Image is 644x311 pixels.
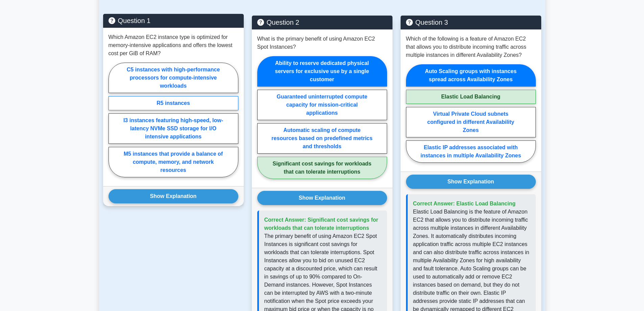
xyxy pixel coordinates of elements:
[109,113,238,144] label: I3 instances featuring high-speed, low-latency NVMe SSD storage for I/O intensive applications
[109,96,238,110] label: R5 instances
[406,35,536,59] p: Which of the following is a feature of Amazon EC2 that allows you to distribute incoming traffic ...
[406,64,536,87] label: Auto Scaling groups with instances spread across Availability Zones
[257,90,387,120] label: Guaranteed uninterrupted compute capacity for mission-critical applications
[257,35,387,51] p: What is the primary benefit of using Amazon EC2 Spot Instances?
[257,157,387,179] label: Significant cost savings for workloads that can tolerate interruptions
[109,63,238,93] label: C5 instances with high-performance processors for compute-intensive workloads
[264,217,378,231] span: Correct Answer: Significant cost savings for workloads that can tolerate interruptions
[413,201,516,206] span: Correct Answer: Elastic Load Balancing
[257,191,387,205] button: Show Explanation
[257,18,387,26] h5: Question 2
[257,123,387,154] label: Automatic scaling of compute resources based on predefined metrics and thresholds
[109,189,238,203] button: Show Explanation
[109,33,238,58] p: Which Amazon EC2 instance type is optimized for memory-intensive applications and offers the lowe...
[109,147,238,177] label: M5 instances that provide a balance of compute, memory, and network resources
[109,17,238,25] h5: Question 1
[406,175,536,189] button: Show Explanation
[257,56,387,87] label: Ability to reserve dedicated physical servers for exclusive use by a single customer
[406,140,536,163] label: Elastic IP addresses associated with instances in multiple Availability Zones
[406,18,536,26] h5: Question 3
[406,107,536,137] label: Virtual Private Cloud subnets configured in different Availability Zones
[406,90,536,104] label: Elastic Load Balancing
